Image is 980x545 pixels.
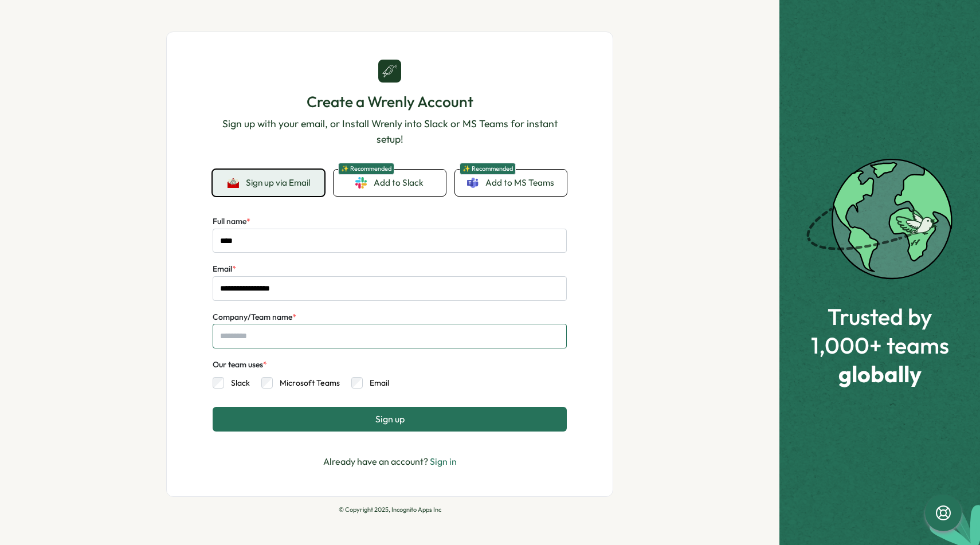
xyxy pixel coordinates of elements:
[334,170,445,196] a: ✨ RecommendedAdd to Slack
[455,170,567,196] a: ✨ RecommendedAdd to MS Teams
[375,414,405,424] span: Sign up
[213,311,296,324] label: Company/Team name
[323,454,457,469] p: Already have an account?
[460,163,516,175] span: ✨ Recommended
[224,377,250,389] label: Slack
[811,361,949,386] span: globally
[213,359,267,371] div: Our team uses
[374,177,424,189] span: Add to Slack
[246,178,310,188] span: Sign up via Email
[811,332,949,358] span: 1,000+ teams
[213,215,250,228] label: Full name
[430,456,457,467] a: Sign in
[363,377,389,389] label: Email
[811,304,949,329] span: Trusted by
[273,377,340,389] label: Microsoft Teams
[213,263,236,276] label: Email
[213,116,567,147] p: Sign up with your email, or Install Wrenly into Slack or MS Teams for instant setup!
[213,170,324,196] button: Sign up via Email
[166,506,613,513] p: © Copyright 2025, Incognito Apps Inc
[213,407,567,431] button: Sign up
[213,92,567,112] h1: Create a Wrenly Account
[485,177,554,189] span: Add to MS Teams
[338,163,394,175] span: ✨ Recommended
